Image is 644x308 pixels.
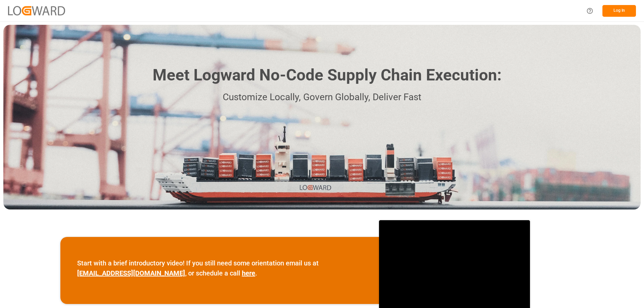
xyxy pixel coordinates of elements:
[77,258,362,278] p: Start with a brief introductory video! If you still need some orientation email us at , or schedu...
[8,6,65,15] img: Logward_new_orange.png
[153,63,501,87] h1: Meet Logward No-Code Supply Chain Execution:
[602,5,636,17] button: Log In
[582,3,597,18] button: Help Center
[242,269,255,277] a: here
[143,90,501,105] p: Customize Locally, Govern Globally, Deliver Fast
[77,269,185,277] a: [EMAIL_ADDRESS][DOMAIN_NAME]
